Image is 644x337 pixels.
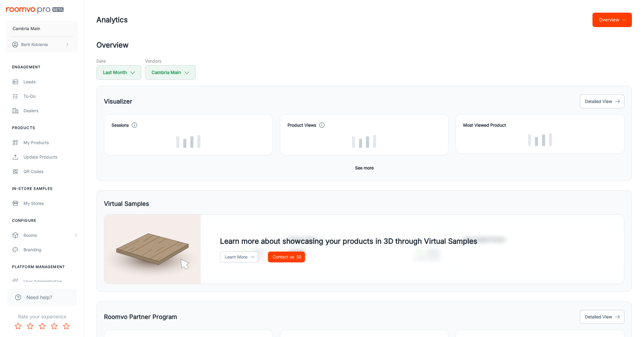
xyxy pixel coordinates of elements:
[104,199,149,208] h5: Virtual Samples
[353,162,376,173] button: See more
[21,41,48,48] p: Berit Kobienia
[268,252,305,262] a: Contact us
[112,122,129,128] h4: Sessions
[5,313,79,320] p: Rate your experience
[27,294,52,301] span: Need help?
[24,154,78,160] div: Update Products
[24,320,36,332] button: Rate 2 star
[352,135,376,148] img: Loading
[24,168,78,175] div: QR Codes
[528,133,552,146] img: Loading
[592,13,632,27] button: Overview
[24,278,78,285] div: User Administration
[287,122,316,128] h4: Product Views
[220,236,477,247] h4: Learn more about showcasing your products in 3D through Virtual Samples
[463,122,617,128] h4: Most Viewed Product
[24,79,78,85] div: Leads
[6,7,64,14] img: Roomvo PRO Beta
[220,252,258,262] a: Learn More
[96,65,141,80] button: Last Month
[104,312,177,321] h5: Roomvo Partner Program
[6,37,78,52] button: Berit Kobienia
[60,320,72,332] button: Rate 5 star
[24,107,78,114] div: Dealers
[24,139,78,146] div: My Products
[24,232,73,239] div: Rooms
[12,320,24,332] button: Rate 1 star
[580,94,624,108] button: Detailed View
[580,310,624,324] button: Detailed View
[176,135,200,148] img: Loading
[96,40,632,51] h2: Overview
[24,246,78,253] div: Branding
[6,21,78,36] button: Cambria Main
[96,14,128,25] h1: Analytics
[13,25,40,32] p: Cambria Main
[145,65,196,80] button: Cambria Main
[24,200,78,207] div: My Stores
[96,58,141,64] h5: Date
[48,320,60,332] button: Rate 4 star
[24,93,78,100] div: To-do
[145,58,196,64] h5: Vendors
[104,97,132,106] h5: Visualizer
[36,320,48,332] button: Rate 3 star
